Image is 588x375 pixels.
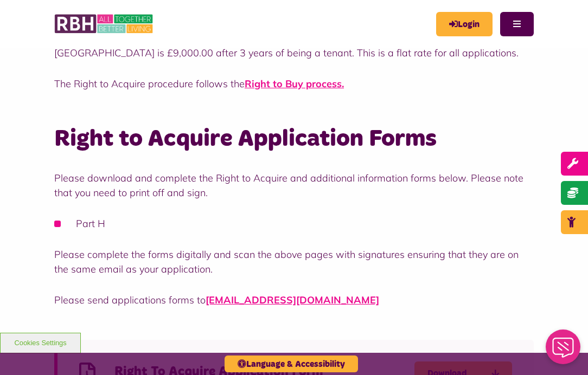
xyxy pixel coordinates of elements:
p: Please send applications forms to [54,293,534,307]
li: Part H [54,216,534,231]
a: Right to Buy process. [245,77,344,90]
button: Language & Accessibility [225,355,358,372]
strong: Right to Buy process [245,77,342,90]
button: Navigation [500,12,534,36]
a: [EMAIL_ADDRESS][DOMAIN_NAME] [206,294,379,306]
p: The Right to Acquire procedure follows the [54,76,534,91]
h2: Right to Acquire Application Forms [54,124,534,154]
a: MyRBH [436,12,493,36]
p: Please download and complete the Right to Acquire and additional information forms below. Please ... [54,171,534,200]
iframe: Netcall Web Assistant for live chat [539,326,588,375]
p: Please complete the forms digitally and scan the above pages with signatures ensuring that they a... [54,247,534,276]
img: RBH [54,11,155,37]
